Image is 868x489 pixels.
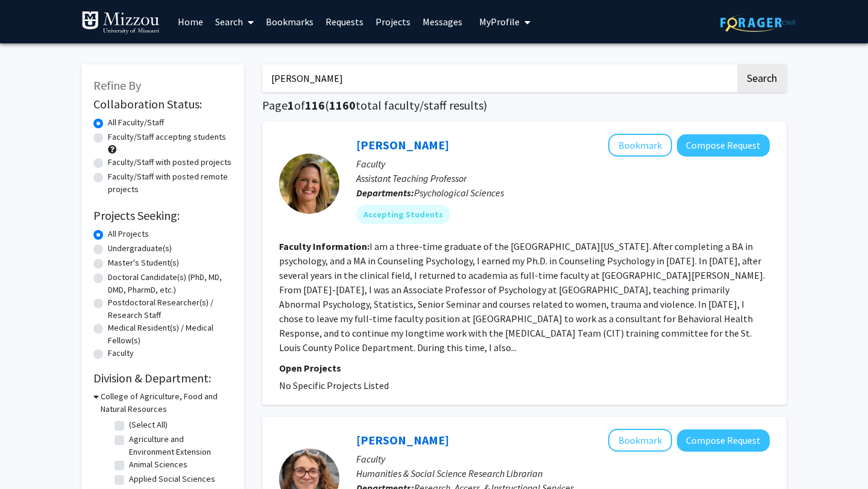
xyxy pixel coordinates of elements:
[108,347,134,360] label: Faculty
[737,64,787,92] button: Search
[129,433,229,458] label: Agriculture and Environment Extension
[262,64,735,92] input: Search Keywords
[129,473,215,485] label: Applied Social Sciences
[608,134,672,157] button: Add Carrie Ellis-Kalton to Bookmarks
[108,116,164,129] label: All Faculty/Staff
[356,137,449,152] a: [PERSON_NAME]
[108,131,226,143] label: Faculty/Staff accepting students
[93,78,141,93] span: Refine By
[93,371,232,385] h2: Division & Department:
[209,1,260,43] a: Search
[329,98,356,113] span: 1160
[414,187,504,199] span: Psychological Sciences
[356,432,449,447] a: [PERSON_NAME]
[417,1,468,43] a: Messages
[108,170,232,196] label: Faculty/Staff with posted remote projects
[370,1,417,43] a: Projects
[356,466,770,481] p: Humanities & Social Science Research Librarian
[260,1,319,43] a: Bookmarks
[356,187,414,199] b: Departments:
[262,98,787,113] h1: Page of ( total faculty/staff results)
[108,156,231,169] label: Faculty/Staff with posted projects
[108,242,172,255] label: Undergraduate(s)
[129,458,187,471] label: Animal Sciences
[356,205,450,224] mat-chip: Accepting Students
[279,240,370,252] b: Faculty Information:
[677,429,770,452] button: Compose Request to Rachel Brekhus
[108,228,149,240] label: All Projects
[319,1,370,43] a: Requests
[101,390,232,416] h3: College of Agriculture, Food and Natural Resources
[479,16,520,28] span: My Profile
[279,361,770,375] p: Open Projects
[356,157,770,171] p: Faculty
[108,322,232,347] label: Medical Resident(s) / Medical Fellow(s)
[9,435,51,480] iframe: Chat
[356,452,770,466] p: Faculty
[93,97,232,111] h2: Collaboration Status:
[108,271,232,296] label: Doctoral Candidate(s) (PhD, MD, DMD, PharmD, etc.)
[81,11,160,35] img: University of Missouri Logo
[608,429,672,452] button: Add Rachel Brekhus to Bookmarks
[108,257,179,269] label: Master's Student(s)
[279,240,765,354] fg-read-more: I am a three-time graduate of the [GEOGRAPHIC_DATA][US_STATE]. After completing a BA in psycholog...
[172,1,209,43] a: Home
[288,98,294,113] span: 1
[108,296,232,322] label: Postdoctoral Researcher(s) / Research Staff
[305,98,325,113] span: 116
[720,13,796,32] img: ForagerOne Logo
[279,379,389,391] span: No Specific Projects Listed
[677,134,770,157] button: Compose Request to Carrie Ellis-Kalton
[356,171,770,185] p: Assistant Teaching Professor
[93,208,232,223] h2: Projects Seeking:
[129,419,168,431] label: (Select All)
